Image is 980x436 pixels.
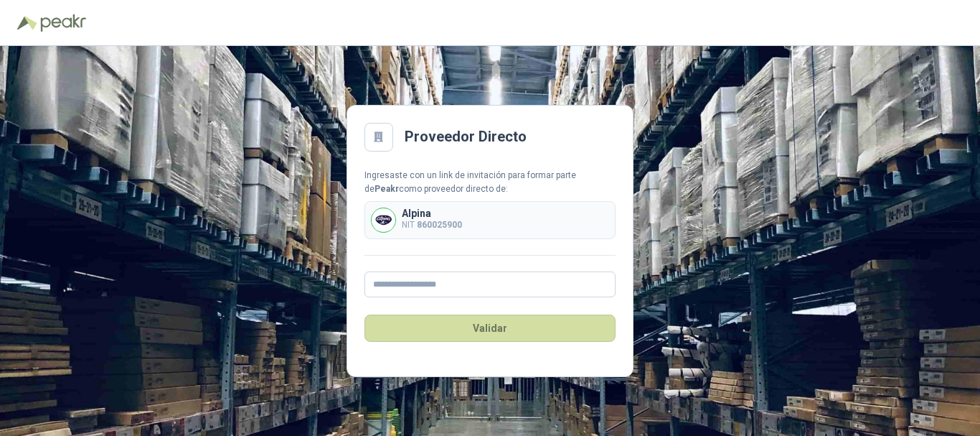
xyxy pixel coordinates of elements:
img: Peakr [40,14,86,32]
p: NIT [402,218,462,232]
button: Validar [364,315,616,342]
img: Company Logo [372,208,395,232]
img: Logo [17,16,37,30]
div: Ingresaste con un link de invitación para formar parte de como proveedor directo de: [364,169,616,196]
b: 860025900 [417,220,462,230]
b: Peakr [374,184,399,194]
p: Alpina [402,208,462,218]
h2: Proveedor Directo [405,126,527,148]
